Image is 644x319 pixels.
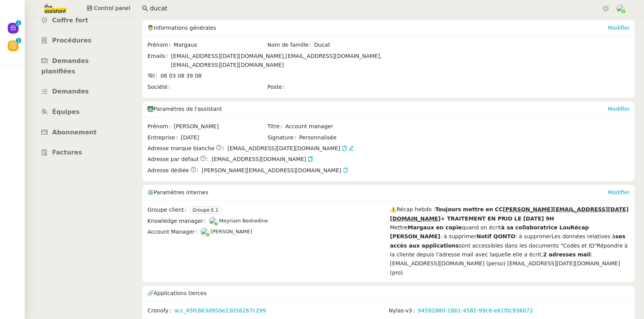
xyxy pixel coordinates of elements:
[171,53,286,59] span: [EMAIL_ADDRESS][DATE][DOMAIN_NAME],
[147,185,608,200] div: ⚙️
[408,224,462,231] strong: Margaux en copie
[209,217,217,225] img: users%2FaellJyylmXSg4jqeVbanehhyYJm1%2Favatar%2Fprofile-pic%20(4).png
[314,41,386,49] span: Ducat
[150,3,601,14] input: Rechercher
[52,17,88,24] span: Coffre fort
[268,133,299,142] span: Signature
[82,3,135,14] button: Control panel
[16,20,21,25] nz-badge-sup: 2
[147,155,199,164] span: Adresse par défaut
[268,41,314,49] span: Nom de famille
[608,189,630,195] a: Modifier
[210,229,252,234] span: [PERSON_NAME]
[154,189,208,195] span: Paramètres internes
[29,32,128,50] a: Procédures
[390,223,630,277] div: Mettre quand on écrit : à supprimer : à supprimerLes données relatives à sont accessibles dans le...
[147,52,171,70] span: Emails
[174,306,266,315] a: acc_65fc863d950e23056267c299
[147,102,608,117] div: 🧑‍💻
[29,103,128,121] a: Équipes
[160,73,202,79] span: 06 03 08 39 08
[299,133,337,142] span: Personnalisée
[608,106,630,112] a: Modifier
[147,71,160,80] span: Tél
[616,4,625,13] img: users%2FNTfmycKsCFdqp6LX6USf2FmuPJo2%2Favatar%2Fprofile-pic%20(1).png
[147,286,630,301] div: 🔗
[147,41,174,49] span: Prénom
[181,133,266,142] span: [DATE]
[171,62,284,68] span: [EMAIL_ADDRESS][DATE][DOMAIN_NAME]
[389,306,418,315] span: Nylas-v3
[212,155,313,164] span: [EMAIL_ADDRESS][DOMAIN_NAME]
[202,166,348,175] span: [PERSON_NAME][EMAIL_ADDRESS][DOMAIN_NAME]
[147,133,181,142] span: Entreprise
[147,217,209,226] span: Knowledge manager
[29,83,128,101] a: Demandes
[147,122,174,131] span: Prénom
[227,144,340,153] span: [EMAIL_ADDRESS][DATE][DOMAIN_NAME]
[268,83,288,92] span: Poste
[147,144,215,153] span: Adresse marque blanche
[17,38,20,45] p: 1
[29,52,128,80] a: Demandes planifiées
[29,124,128,142] a: Abonnement
[147,306,174,315] span: Cronofy
[41,57,89,75] span: Demandes planifiées
[52,108,80,115] span: Équipes
[285,122,386,131] span: Account manager
[390,206,629,221] strong: CC + TRAITEMENT EN PRIO LE [DATE] 9H
[147,20,608,36] div: 🧑‍💼
[608,25,630,31] a: Modifier
[285,53,381,59] span: [EMAIL_ADDRESS][DOMAIN_NAME],
[29,12,128,30] a: Coffre fort
[154,106,222,112] span: Paramètres de l'assistant
[418,306,533,315] a: 94592880-18b1-4581-99c6-e81f0c936072
[476,233,515,239] strong: Notif QONTO
[190,206,222,214] nz-tag: Groupe E.1
[390,206,629,221] u: [PERSON_NAME][EMAIL_ADDRESS][DATE][DOMAIN_NAME]
[154,25,216,31] span: Informations générales
[268,122,285,131] span: Titre
[200,227,209,236] img: users%2FNTfmycKsCFdqp6LX6USf2FmuPJo2%2Favatar%2Fprofile-pic%20(1).png
[16,38,21,43] nz-badge-sup: 1
[147,166,189,175] span: Adresse dédiée
[435,206,493,212] strong: Toujours mettre en
[17,20,20,27] p: 2
[94,4,130,13] span: Control panel
[390,233,625,248] strong: ses accès aux applications
[147,83,173,92] span: Société
[174,41,266,49] span: Margaux
[52,129,97,136] span: Abonnement
[390,205,630,223] div: ⚠️Récap hebdo :
[147,205,190,214] span: Groupe client
[219,218,268,224] span: Meyriam Bedredine
[543,251,590,258] strong: 2 adresses mail
[174,122,266,131] span: [PERSON_NAME]
[154,290,207,296] span: Applications tierces
[52,37,92,44] span: Procédures
[52,88,89,95] span: Demandes
[52,149,82,156] span: Factures
[147,227,200,236] span: Account Manager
